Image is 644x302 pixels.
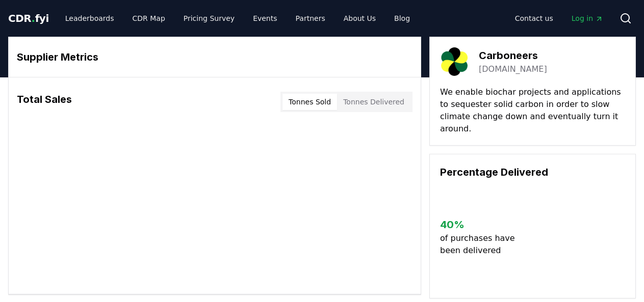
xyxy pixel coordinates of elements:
span: . [32,12,35,24]
a: Partners [288,9,333,28]
a: About Us [336,9,384,28]
h3: Percentage Delivered [440,164,625,180]
a: Leaderboards [57,9,122,28]
p: of purchases have been delivered [440,232,519,257]
span: Log in [572,13,603,23]
a: Events [245,9,285,28]
a: [DOMAIN_NAME] [479,63,547,75]
h3: Total Sales [17,92,72,112]
h3: Supplier Metrics [17,49,413,65]
img: Carboneers-logo [440,47,469,76]
nav: Main [507,9,611,28]
nav: Main [57,9,418,28]
h3: 40 % [440,217,519,232]
a: CDR Map [124,9,173,28]
a: Blog [386,9,418,28]
p: We enable biochar projects and applications to sequester solid carbon in order to slow climate ch... [440,86,625,135]
button: Tonnes Sold [282,94,337,110]
button: Tonnes Delivered [337,94,410,110]
h3: Carboneers [479,48,547,63]
a: CDR.fyi [8,11,49,25]
a: Log in [563,9,611,28]
a: Pricing Survey [175,9,243,28]
a: Contact us [507,9,561,28]
span: CDR fyi [8,12,49,24]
